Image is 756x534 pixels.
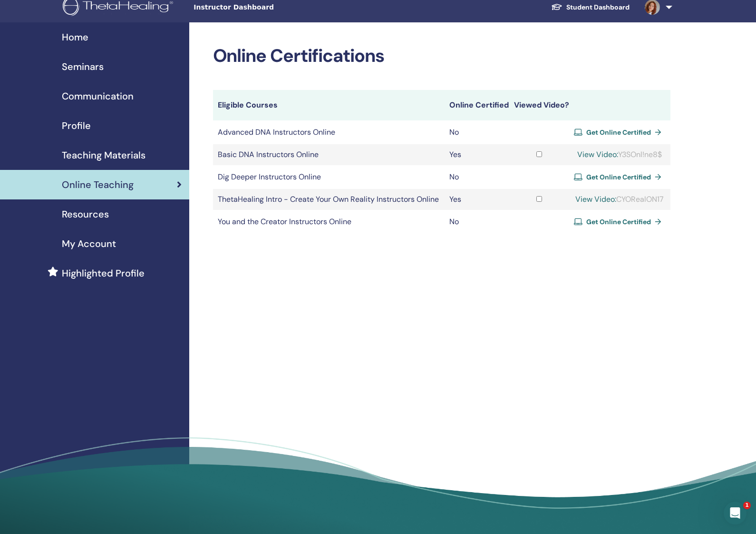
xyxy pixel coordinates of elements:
td: Dig Deeper Instructors Online [213,165,445,189]
a: Get Online Certified [574,170,665,184]
h2: Online Certifications [213,45,671,67]
td: ThetaHealing Intro - Create Your Own Reality Instructors Online [213,189,445,210]
td: No [445,210,509,234]
iframe: Intercom live chat [724,502,746,524]
td: Advanced DNA Instructors Online [213,120,445,144]
th: Eligible Courses [213,90,445,120]
span: Seminars [62,59,104,74]
span: Teaching Materials [62,148,145,162]
a: Get Online Certified [574,125,665,139]
td: Basic DNA Instructors Online [213,144,445,165]
span: Online Teaching [62,178,134,192]
span: Get Online Certified [586,218,651,226]
span: Home [62,30,88,44]
span: Highlighted Profile [62,266,145,280]
span: Get Online Certified [586,128,651,137]
div: CYORealON17 [574,194,666,205]
span: My Account [62,237,116,251]
a: Get Online Certified [574,215,665,229]
span: Resources [62,207,109,221]
span: Communication [62,89,134,103]
img: graduation-cap-white.svg [551,3,562,11]
td: Yes [445,144,509,165]
a: View Video: [575,194,616,204]
a: View Video: [577,149,618,159]
span: 1 [743,502,751,509]
span: Profile [62,119,91,133]
span: Instructor Dashboard [194,2,336,12]
td: No [445,165,509,189]
th: Online Certified [445,90,509,120]
div: Y3SOnl!ne8$ [574,149,666,160]
td: You and the Creator Instructors Online [213,210,445,234]
td: Yes [445,189,509,210]
span: Get Online Certified [586,173,651,181]
th: Viewed Video? [509,90,569,120]
td: No [445,120,509,144]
